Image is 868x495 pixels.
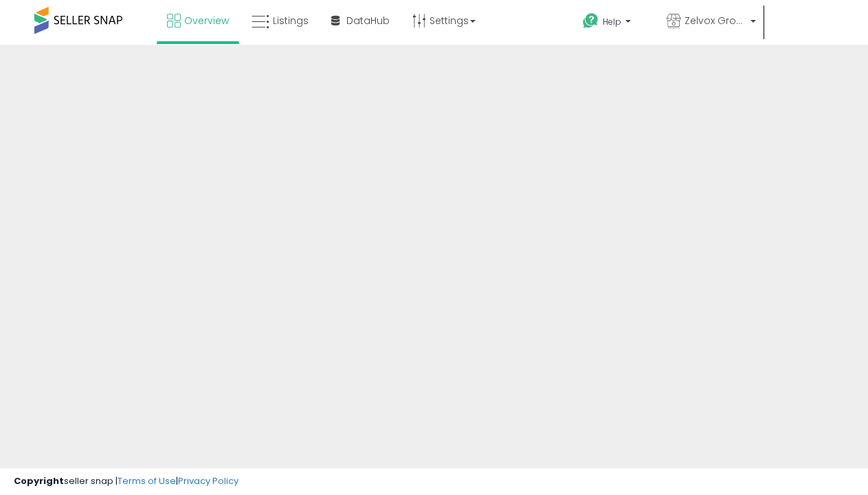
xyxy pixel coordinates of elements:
i: Get Help [582,12,599,30]
span: Listings [273,14,309,27]
span: Zelvox Group LLC [685,14,746,27]
a: Privacy Policy [178,474,238,487]
strong: Copyright [14,474,64,487]
span: Overview [184,14,229,27]
a: Help [572,2,654,45]
a: Terms of Use [118,474,176,487]
span: Help [603,16,621,27]
div: seller snap | | [14,475,238,488]
span: DataHub [346,14,390,27]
